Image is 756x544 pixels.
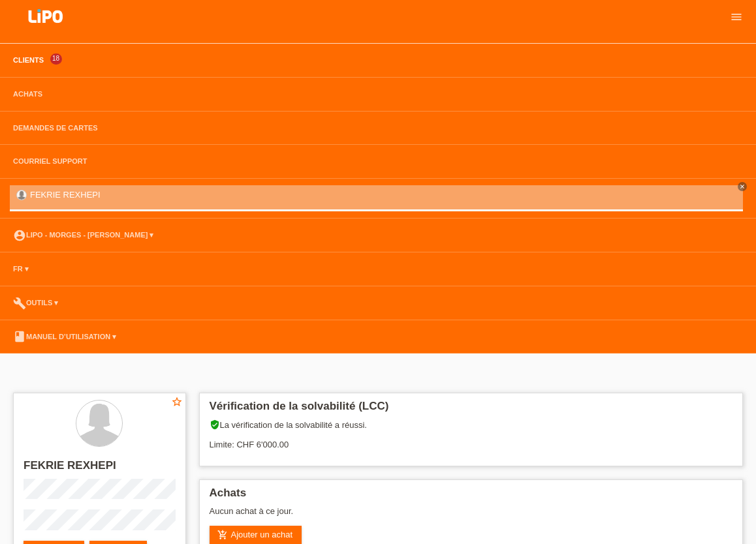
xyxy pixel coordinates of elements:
i: book [13,330,26,343]
a: Achats [7,90,49,98]
div: Aucun achat à ce jour. [210,506,733,526]
a: bookManuel d’utilisation ▾ [7,333,123,340]
i: account_circle [13,229,26,242]
a: LIPO pay [13,27,78,37]
a: FR ▾ [7,265,35,273]
i: verified_user [210,419,220,430]
i: star_border [171,396,183,408]
h2: Achats [210,487,733,506]
i: close [739,183,746,190]
a: star_border [171,396,183,410]
a: buildOutils ▾ [7,299,65,307]
i: menu [730,10,743,23]
h2: FEKRIE REXHEPI [24,459,176,479]
a: menu [723,12,749,20]
div: La vérification de la solvabilité a réussi. Limite: CHF 6'000.00 [210,419,733,459]
a: Clients [7,56,50,64]
a: Courriel Support [7,157,93,165]
a: FEKRIE REXHEPI [30,190,101,200]
a: close [738,182,747,191]
a: account_circleLIPO - Morges - [PERSON_NAME] ▾ [7,231,160,239]
a: Demandes de cartes [7,124,104,132]
i: build [13,297,26,310]
span: 18 [50,53,62,65]
i: add_shopping_cart [217,530,228,540]
h2: Vérification de la solvabilité (LCC) [210,400,733,419]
